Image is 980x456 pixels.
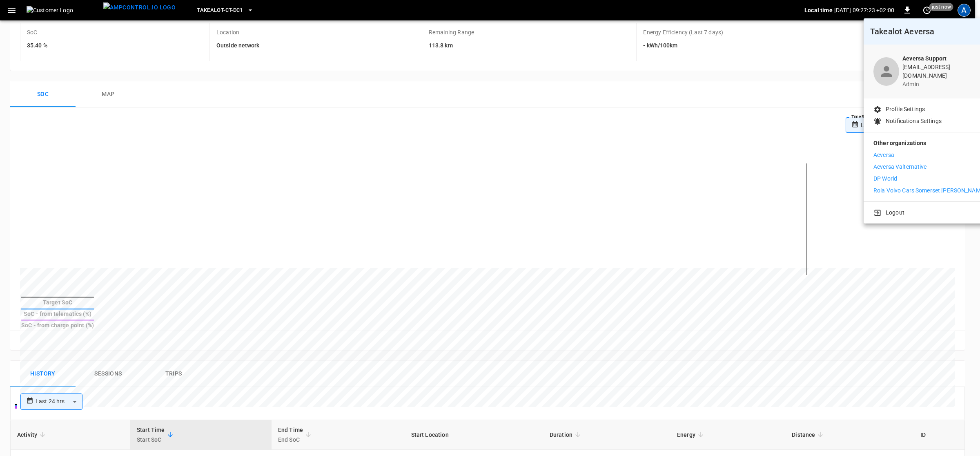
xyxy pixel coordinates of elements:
p: Logout [886,208,904,217]
p: Aeversa Valternative [873,163,927,171]
p: Notifications Settings [886,117,942,125]
b: Aeversa Support [902,55,947,62]
p: Aeversa [873,151,894,159]
p: Profile Settings [886,105,925,114]
div: profile-icon [873,57,899,86]
p: DP World [873,174,897,183]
